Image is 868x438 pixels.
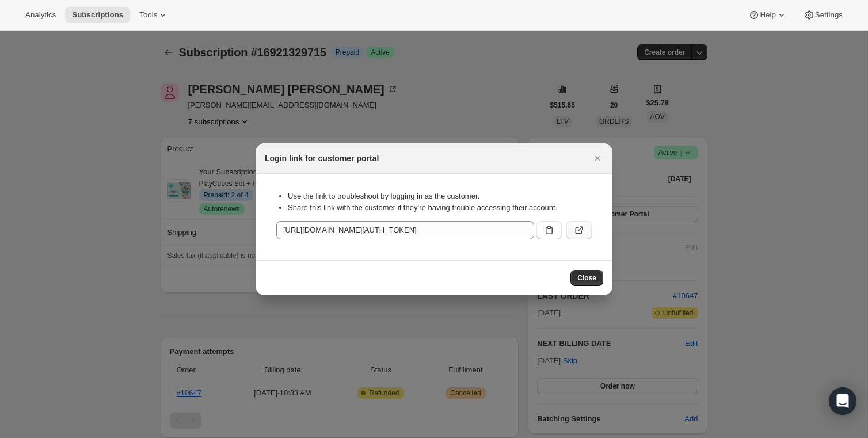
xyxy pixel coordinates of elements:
[577,273,596,283] span: Close
[18,7,63,23] button: Analytics
[65,7,130,23] button: Subscriptions
[288,202,592,214] li: Share this link with the customer if they’re having trouble accessing their account.
[829,387,856,415] div: Open Intercom Messenger
[132,7,176,23] button: Tools
[139,10,157,20] span: Tools
[265,153,379,164] h2: Login link for customer portal
[589,150,606,166] button: Close
[741,7,794,23] button: Help
[797,7,850,23] button: Settings
[25,10,56,20] span: Analytics
[288,191,592,202] li: Use the link to troubleshoot by logging in as the customer.
[760,10,775,20] span: Help
[72,10,123,20] span: Subscriptions
[815,10,843,20] span: Settings
[570,270,603,286] button: Close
